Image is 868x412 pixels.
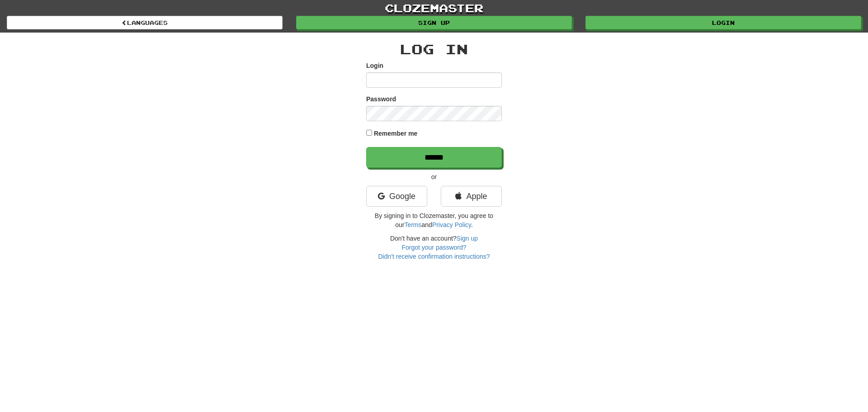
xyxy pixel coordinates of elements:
a: Sign up [457,235,478,242]
div: Don't have an account? [366,234,502,261]
a: Google [366,186,427,207]
a: Didn't receive confirmation instructions? [378,253,490,260]
a: Privacy Policy [432,221,471,228]
p: or [366,172,502,181]
a: Terms [404,221,421,228]
a: Forgot your password? [401,244,466,251]
a: Login [585,16,861,29]
p: By signing in to Clozemaster, you agree to our and . [366,211,502,229]
a: Languages [7,16,283,29]
label: Remember me [374,129,418,138]
a: Sign up [296,16,572,29]
label: Login [366,61,383,70]
label: Password [366,95,396,104]
a: Apple [441,186,502,207]
h2: Log In [366,42,502,57]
